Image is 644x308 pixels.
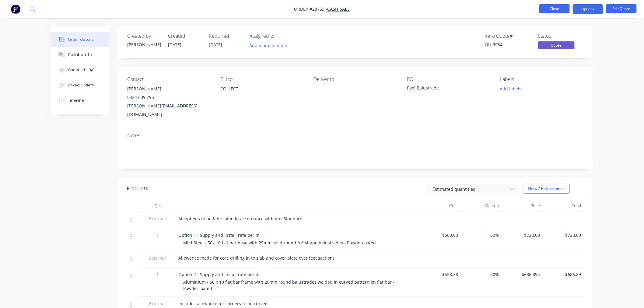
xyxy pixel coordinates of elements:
[168,33,201,39] div: Created
[460,200,502,212] div: Markup
[250,41,291,50] button: Add team member
[127,185,149,192] div: Products
[142,300,173,307] span: External
[209,42,222,47] span: [DATE]
[51,78,109,93] button: Linked Orders
[545,232,581,238] span: $728.00
[538,33,584,39] div: Status
[142,255,173,261] span: External
[127,76,211,82] div: Contact
[497,85,525,93] button: Add labels
[178,216,305,222] span: All options to be fabricated in accordance with Aus Standards
[139,200,176,212] div: Qty
[127,102,211,119] div: [PERSON_NAME][EMAIL_ADDRESS][DOMAIN_NAME]
[485,33,531,39] div: Xero Quote #
[51,62,109,78] button: Checklists 0/0
[543,200,584,212] div: Total
[407,85,483,93] div: Pool Balustrade
[407,76,490,82] div: PO
[538,41,575,49] span: Quote
[68,67,95,73] div: Checklists 0/0
[127,41,161,48] div: [PERSON_NAME]
[422,271,458,278] span: $528.38
[68,82,94,88] div: Linked Orders
[220,76,304,82] div: Bill to
[220,85,304,93] div: COLLECT
[178,232,260,238] span: Option 1 - Supply and Install rate per m
[178,301,268,306] span: Includes allowance for corners to be curved
[246,41,291,50] button: Add team member
[485,41,531,48] div: QU-9934
[504,271,540,278] span: $686.894
[156,271,159,278] span: 1
[142,215,173,222] span: External
[314,76,397,82] div: Deliver to
[502,200,543,212] div: Price
[156,232,159,238] span: 1
[51,32,109,47] button: Order details
[327,6,350,12] a: CASH SALE
[168,42,181,47] span: [DATE]
[127,85,211,93] div: [PERSON_NAME]
[504,232,540,238] span: $728.00
[220,85,304,104] div: COLLECT
[68,98,84,103] div: Timeline
[51,47,109,62] button: Collaborate
[68,52,92,58] div: Collaborate
[178,271,260,277] span: Option 2 - Supply and Install rate per m
[500,76,584,82] div: Labels
[51,93,109,108] button: Timeline
[463,271,499,278] span: 30%
[539,4,570,13] button: Close
[606,4,637,13] button: Edit Quote
[127,33,161,39] div: Created by
[294,6,327,12] span: Order #28753 -
[178,255,335,261] span: Allowance made for core drilling in to slab and cover plate over feet sections
[573,4,603,14] button: Options
[127,133,584,138] div: Notes
[183,240,376,246] span: Mild Steel - 50x 10 flat bar base with 25mm solid round "u" shape balustrades - Powdercoated
[463,232,499,238] span: 30%
[11,5,20,14] img: Factory
[127,85,211,119] div: [PERSON_NAME]0424 639 795[PERSON_NAME][EMAIL_ADDRESS][DOMAIN_NAME]
[209,33,242,39] div: Required
[545,271,581,278] span: $686.89
[68,37,94,42] div: Order details
[127,93,211,102] div: 0424 639 795
[419,200,460,212] div: Cost
[183,279,396,291] span: Aluminium - 50 x 10 flat bar frame with 20mm round balustrades welded in curved pattern on flat b...
[250,33,310,39] div: Assigned to
[523,184,570,194] button: Show / Hide columns
[422,232,458,238] span: $560.00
